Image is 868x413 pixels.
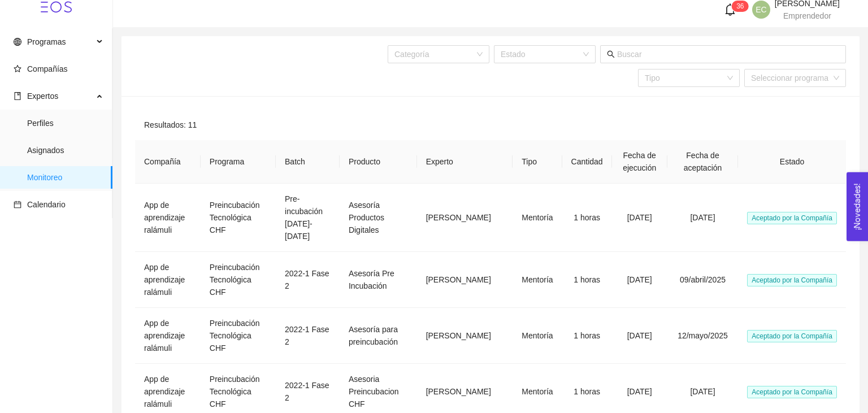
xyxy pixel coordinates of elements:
[14,201,21,208] span: calendar
[340,252,417,308] td: Asesoría Pre Incubación
[417,308,513,364] td: [PERSON_NAME]
[513,252,562,308] td: Mentoría
[201,140,276,184] th: Programa
[340,184,417,252] td: Asesoría Productos Digitales
[417,184,513,252] td: [PERSON_NAME]
[756,1,766,19] span: EC
[276,308,340,364] td: 2022-1 Fase 2
[201,308,276,364] td: Preincubación Tecnológica CHF
[607,50,615,58] span: search
[135,110,846,140] div: Resultados: 11
[612,308,667,364] td: [DATE]
[27,139,103,162] span: Asignados
[747,274,837,286] span: Aceptado por la Compañía
[667,140,738,184] th: Fecha de aceptación
[617,48,839,60] input: Buscar
[27,166,103,189] span: Monitoreo
[135,308,201,364] td: App de aprendizaje ralámuli
[340,140,417,184] th: Producto
[135,184,201,252] td: App de aprendizaje ralámuli
[276,252,340,308] td: 2022-1 Fase 2
[783,11,831,20] span: Emprendedor
[562,308,612,364] td: 1 horas
[513,308,562,364] td: Mentoría
[417,140,513,184] th: Experto
[201,252,276,308] td: Preincubación Tecnológica CHF
[738,140,846,184] th: Estado
[27,92,58,101] span: Expertos
[732,1,748,12] sup: 36
[562,252,612,308] td: 1 horas
[612,140,667,184] th: Fecha de ejecución
[135,252,201,308] td: App de aprendizaje ralámuli
[27,200,66,209] span: Calendario
[276,184,340,252] td: Pre-incubación [DATE]-[DATE]
[340,308,417,364] td: Asesoría para preincubación
[747,330,837,342] span: Aceptado por la Compañía
[562,184,612,252] td: 1 horas
[667,252,738,308] td: 09/abril/2025
[612,252,667,308] td: [DATE]
[667,308,738,364] td: 12/mayo/2025
[747,212,837,224] span: Aceptado por la Compañía
[747,386,837,398] span: Aceptado por la Compañía
[847,172,868,241] button: Open Feedback Widget
[562,140,612,184] th: Cantidad
[201,184,276,252] td: Preincubación Tecnológica CHF
[667,184,738,252] td: [DATE]
[612,184,667,252] td: [DATE]
[513,140,562,184] th: Tipo
[736,2,740,10] span: 3
[14,92,21,100] span: book
[27,64,68,73] span: Compañías
[417,252,513,308] td: [PERSON_NAME]
[14,65,21,73] span: star
[135,140,201,184] th: Compañía
[276,140,340,184] th: Batch
[740,2,744,10] span: 6
[27,112,103,134] span: Perfiles
[27,37,66,46] span: Programas
[724,3,736,16] span: bell
[513,184,562,252] td: Mentoría
[14,38,21,46] span: global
